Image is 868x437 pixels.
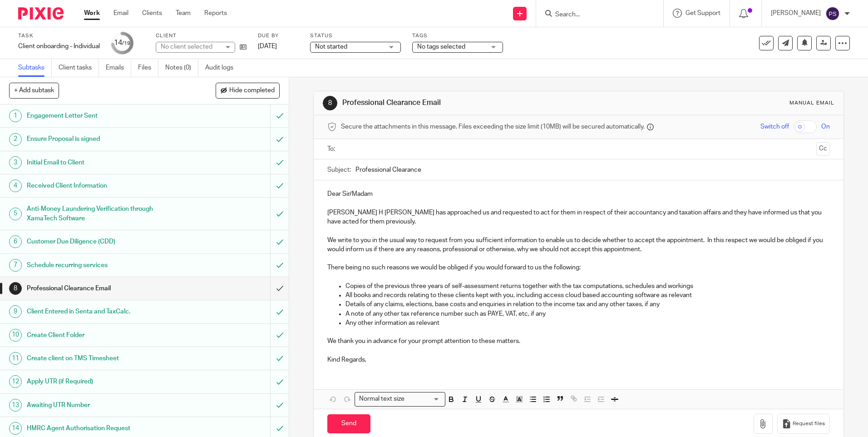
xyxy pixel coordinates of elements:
[9,422,22,435] div: 14
[327,414,370,434] input: Send
[216,83,280,98] button: Hide completed
[345,309,829,318] p: A note of any other tax reference number such as PAYE, VAT, etc, if any
[27,422,183,435] h1: HMRC Agent Authorisation Request
[771,9,821,18] p: [PERSON_NAME]
[27,282,183,295] h1: Professional Clearance Email
[9,259,22,272] div: 7
[821,122,830,131] span: On
[27,156,183,169] h1: Initial Email to Client
[9,352,22,365] div: 11
[258,32,299,40] label: Due by
[270,151,289,174] div: Mark as to do
[161,42,220,51] div: No client selected
[417,44,465,50] span: No tags selected
[9,83,59,98] button: + Add subtask
[270,347,289,370] div: Mark as to do
[327,208,829,227] p: [PERSON_NAME] H [PERSON_NAME] has approached us and requested to act for them in respect of their...
[270,324,289,347] div: Mark as to do
[165,59,198,77] a: Notes (0)
[113,9,128,18] a: Email
[793,420,825,427] span: Request files
[27,235,183,248] h1: Customer Due Diligence (CDD)
[327,165,351,174] label: Subject:
[9,109,22,122] div: 1
[9,235,22,248] div: 6
[9,179,22,192] div: 4
[797,36,812,50] button: Snooze task
[9,133,22,146] div: 2
[18,32,100,40] label: Task
[778,36,793,50] a: Send new email to Mohammad Amin H Abdul Qayoum
[825,6,840,21] img: svg%3E
[59,59,99,77] a: Client tasks
[777,414,830,434] button: Request files
[9,375,22,388] div: 12
[327,236,829,254] p: We write to you in the usual way to request from you sufficient information to enable us to decid...
[327,189,829,199] p: Dear Sir/Madam
[204,9,227,18] a: Reports
[270,254,289,277] div: Mark as to do
[84,9,100,18] a: Work
[138,59,158,77] a: Files
[270,394,289,417] div: Mark as to do
[27,109,183,123] h1: Engagement Letter Sent
[258,43,277,50] span: [DATE]
[345,318,829,328] p: Any other information as relevant
[345,282,829,291] p: Copies of the previous three years of self-assessment returns together with the tax computations,...
[341,122,645,131] span: Secure the attachments in this message. Files exceeding the size limit (10MB) will be secured aut...
[27,258,183,272] h1: Schedule recurring services
[647,124,654,130] i: Files are stored in Pixie and a secure link is sent to the message recipient.
[327,337,829,346] p: We thank you in advance for your prompt attention to these matters.
[686,10,720,16] span: Get Support
[142,9,162,18] a: Clients
[114,38,130,48] div: 14
[407,394,440,404] input: Search for option
[789,99,834,107] div: Manual email
[327,355,829,364] p: Kind Regards,
[9,156,22,169] div: 3
[412,32,503,40] label: Tags
[9,208,22,220] div: 5
[327,144,337,154] label: To:
[18,59,52,77] a: Subtasks
[270,198,289,230] div: Mark as to do
[327,263,829,272] p: There being no such reasons we would be obliged if you would forward to us the following:
[345,291,829,300] p: All books and records relating to these clients kept with you, including access cloud based accou...
[270,230,289,253] div: Mark as to do
[18,7,64,20] img: Pixie
[357,394,406,404] span: Normal text size
[270,277,289,300] div: Mark as done
[106,59,131,77] a: Emails
[9,399,22,412] div: 13
[176,9,191,18] a: Team
[323,96,337,110] div: 8
[9,305,22,318] div: 9
[270,370,289,393] div: Mark as to do
[816,36,831,50] a: Reassign task
[27,328,183,342] h1: Create Client Folder
[27,398,183,412] h1: Awaiting UTR Number
[554,11,636,19] input: Search
[760,122,789,131] span: Switch off
[270,128,289,150] div: Mark as to do
[27,305,183,318] h1: Client Entered in Senta and TaxCalc.
[310,32,401,40] label: Status
[27,202,183,225] h1: Anti-Money Laundering Verification through XamaTech Software
[229,87,275,94] span: Hide completed
[355,392,445,406] div: Search for option
[816,142,830,156] button: Cc
[345,300,829,309] p: Details of any claims, elections, base costs and enquiries in relation to the income tax and any ...
[27,375,183,388] h1: Apply UTR (if Required)
[9,329,22,342] div: 10
[270,174,289,197] div: Mark as to do
[270,104,289,127] div: Mark as to do
[205,59,240,77] a: Audit logs
[18,42,100,51] div: Client onboarding - Individual
[270,300,289,323] div: Mark as to do
[122,41,130,46] small: /19
[9,282,22,295] div: 8
[27,352,183,365] h1: Create client on TMS Timesheet
[315,44,347,50] span: Not started
[27,179,183,193] h1: Received Client Information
